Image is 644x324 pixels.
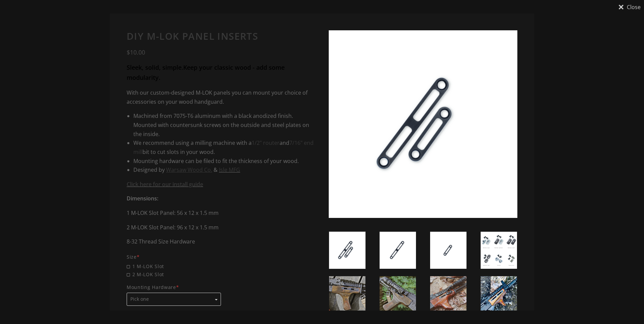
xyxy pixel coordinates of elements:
[133,111,315,138] li: Machined from 7075-T6 aluminum with a black anodized finish. Mounted with countersunk screws on t...
[127,48,145,56] span: $10.00
[252,139,280,147] a: 1/2" router
[127,253,315,261] div: Size
[127,195,158,202] strong: Dimensions:
[127,283,315,291] span: Mounting Hardware
[219,166,240,173] a: Isle MFG
[133,165,315,174] li: Designed by &
[329,276,365,313] img: DIY M-LOK Panel Inserts
[127,89,308,105] span: With our custom-designed M-LOK panels you can mount your choice of accessories on your wood handg...
[380,232,416,269] img: DIY M-LOK Panel Inserts
[627,4,641,10] span: Close
[430,276,466,313] img: DIY M-LOK Panel Inserts
[127,30,315,42] h2: DIY M-LOK Panel Inserts
[481,232,517,269] img: DIY M-LOK Panel Inserts
[133,139,314,156] a: 7/16" end mill
[127,237,315,246] p: 8-32 Thread Size Hardware
[127,181,203,188] a: Click here for our install guide
[127,262,315,270] span: 1 M-LOK Slot
[430,232,466,269] img: DIY M-LOK Panel Inserts
[127,223,315,232] p: 2 M-LOK Slot Panel: 96 x 12 x 1.5 mm
[127,63,285,82] strong: Keep your classic wood - add some modularity.
[127,63,183,71] strong: Sleek, solid, simple.
[133,157,315,166] li: Mounting hardware can be filed to fit the thickness of your wood.
[329,30,517,219] img: DIY M-LOK Panel Inserts
[127,293,221,306] select: Mounting Hardware*
[133,138,315,156] li: We recommend using a milling machine with a and bit to cut slots in your wood.
[329,232,365,269] img: DIY M-LOK Panel Inserts
[166,166,212,173] a: Warsaw Wood Co.
[127,208,315,218] p: 1 M-LOK Slot Panel: 56 x 12 x 1.5 mm
[481,276,517,313] img: DIY M-LOK Panel Inserts
[380,276,416,313] img: DIY M-LOK Panel Inserts
[127,270,315,278] span: 2 M-LOK Slot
